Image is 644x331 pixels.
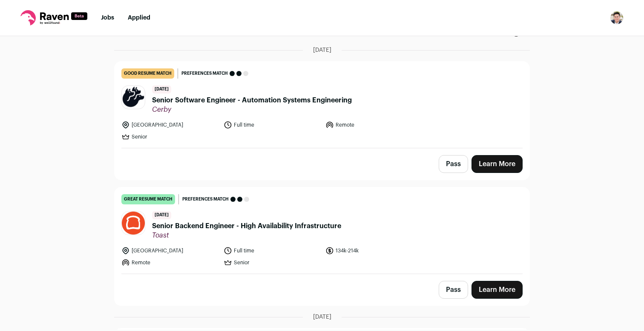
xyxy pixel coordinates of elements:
[115,62,529,148] a: good resume match Preferences match [DATE] Senior Software Engineer - Automation Systems Engineer...
[224,246,321,255] li: Full time
[152,231,341,240] span: Toast
[152,105,352,114] span: Cerby
[152,211,171,219] span: [DATE]
[128,15,150,21] a: Applied
[181,69,228,78] span: Preferences match
[115,187,529,274] a: great resume match Preferences match [DATE] Senior Backend Engineer - High Availability Infrastru...
[182,195,229,204] span: Preferences match
[121,121,218,129] li: [GEOGRAPHIC_DATA]
[471,155,523,173] a: Learn More
[313,313,331,321] span: [DATE]
[439,281,468,299] button: Pass
[152,95,352,105] span: Senior Software Engineer - Automation Systems Engineering
[439,155,468,173] button: Pass
[101,15,114,21] a: Jobs
[122,212,145,235] img: 566aa53cf2c11033d2f326b928a4d9ed7a201366827d659dae59eb64034f4371.jpg
[325,246,423,255] li: 134k-214k
[224,258,321,267] li: Senior
[313,46,331,54] span: [DATE]
[471,281,523,299] a: Learn More
[224,121,321,129] li: Full time
[121,246,218,255] li: [GEOGRAPHIC_DATA]
[122,86,145,109] img: 1c52b4a5b09674e64a04e39f02ef6f7b72e596941c68d37144684350065cd016.png
[121,258,218,267] li: Remote
[610,11,624,25] img: 7684237-medium_jpg
[152,221,341,231] span: Senior Backend Engineer - High Availability Infrastructure
[325,121,423,129] li: Remote
[121,194,175,204] div: great resume match
[152,85,171,93] span: [DATE]
[121,68,174,79] div: good resume match
[610,11,624,25] button: Open dropdown
[121,133,218,141] li: Senior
